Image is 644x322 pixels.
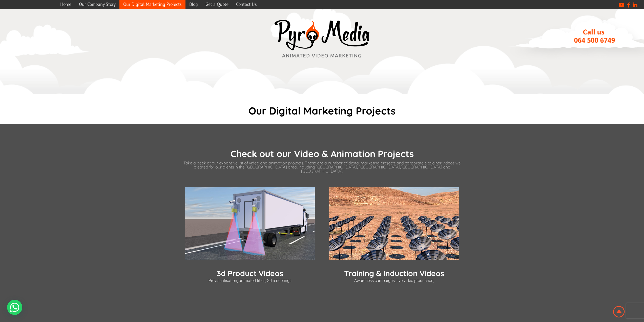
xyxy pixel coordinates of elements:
a: video marketing media company westville durban logo [272,17,373,62]
p: Take a peek at our expansive list of video and animation projects. These are a number of digital ... [178,161,466,173]
a: 3d Product Videos [217,269,283,278]
a: Training & Induction Videos [344,269,444,278]
img: satellites 3d animation simulation [329,187,459,260]
img: video marketing media company westville durban logo [272,17,373,61]
img: Animation Studio South Africa [612,305,626,318]
p: Previsualisation, animated titles, 3d renderings [178,278,322,283]
h2: Check out our Video & Animation Projects [178,149,466,158]
img: 3d visualisation video of pavement management system [185,187,315,260]
p: Awareness campaigns, live video production, [322,278,466,283]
